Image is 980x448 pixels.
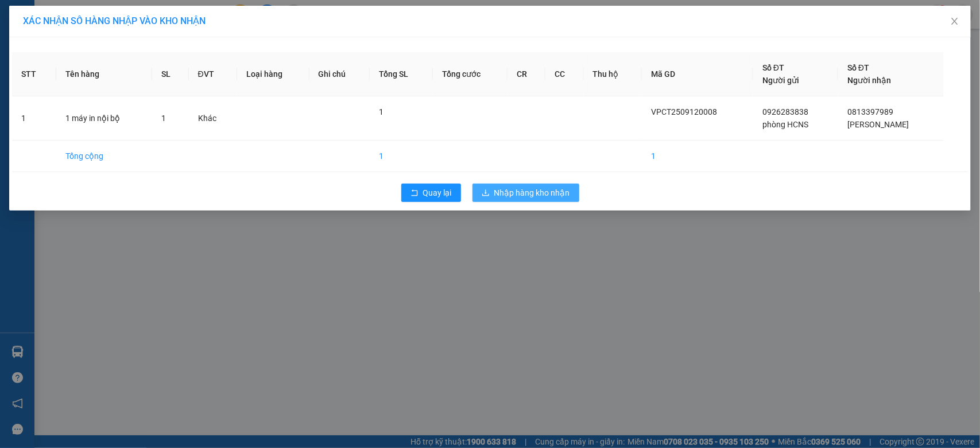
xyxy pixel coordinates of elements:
[56,52,153,96] th: Tên hàng
[56,141,153,172] td: Tổng cộng
[370,52,433,96] th: Tổng SL
[189,96,238,141] td: Khác
[950,17,959,26] span: close
[433,52,508,96] th: Tổng cước
[545,52,583,96] th: CC
[482,189,490,198] span: download
[370,141,433,172] td: 1
[494,186,570,199] span: Nhập hàng kho nhận
[651,107,717,116] span: VPCT2509120008
[237,52,309,96] th: Loại hàng
[584,52,642,96] th: Thu hộ
[472,184,579,202] button: downloadNhập hàng kho nhận
[847,120,909,129] span: [PERSON_NAME]
[642,141,753,172] td: 1
[379,107,384,116] span: 1
[762,107,808,116] span: 0926283838
[423,186,452,199] span: Quay lại
[508,52,545,96] th: CR
[410,189,419,198] span: rollback
[847,63,869,72] span: Số ĐT
[12,96,56,141] td: 1
[161,114,166,123] span: 1
[847,76,891,85] span: Người nhận
[762,120,808,129] span: phòng HCNS
[309,52,370,96] th: Ghi chú
[762,63,784,72] span: Số ĐT
[939,6,971,38] button: Close
[23,15,206,26] span: XÁC NHẬN SỐ HÀNG NHẬP VÀO KHO NHẬN
[56,96,153,141] td: 1 máy in nội bộ
[401,184,461,202] button: rollbackQuay lại
[152,52,188,96] th: SL
[847,107,893,116] span: 0813397989
[642,52,753,96] th: Mã GD
[12,52,56,96] th: STT
[189,52,238,96] th: ĐVT
[762,76,799,85] span: Người gửi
